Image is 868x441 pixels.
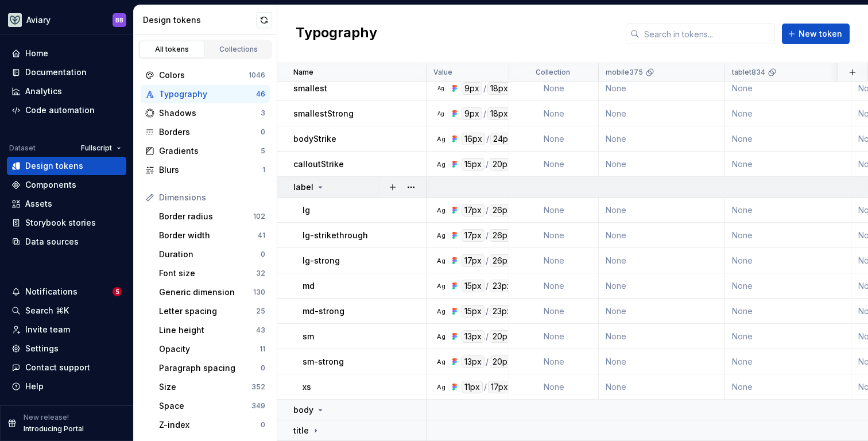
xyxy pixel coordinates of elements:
div: Ag [436,307,445,316]
a: Borders0 [141,123,270,141]
a: Letter spacing25 [154,302,270,320]
td: None [599,273,725,299]
button: Notifications5 [7,283,126,301]
a: Analytics [7,82,126,100]
div: 0 [261,363,265,373]
div: All tokens [144,45,201,54]
div: Invite team [25,324,70,335]
a: Opacity11 [154,340,270,358]
div: / [486,280,489,292]
div: 17px [462,204,485,216]
p: lg-strikethrough [303,230,368,241]
div: Typography [159,88,256,100]
div: Blurs [159,164,262,176]
div: 15px [462,305,485,318]
div: Gradients [159,145,261,157]
div: Ag [436,281,445,291]
div: / [486,254,489,267]
h2: Typography [296,24,377,44]
div: / [483,107,486,120]
div: Code automation [25,105,95,116]
div: Ag [436,84,445,93]
img: 256e2c79-9abd-4d59-8978-03feab5a3943.png [8,13,22,27]
div: Duration [159,249,261,260]
div: Ag [436,231,445,240]
td: None [509,152,599,177]
div: Settings [25,343,59,354]
div: 20px [490,158,515,171]
a: Documentation [7,63,126,82]
div: / [484,381,487,393]
div: Dimensions [159,192,265,203]
p: sm [303,331,314,342]
div: Analytics [25,86,62,97]
div: 26px [490,254,515,267]
p: Name [293,68,313,77]
div: / [486,133,489,145]
div: 130 [253,288,265,297]
div: 0 [261,420,265,430]
p: smallest [293,83,327,94]
div: 17px [462,229,485,242]
a: Paragraph spacing0 [154,359,270,377]
div: Documentation [25,67,87,78]
button: AviaryBB [2,7,131,32]
a: Font size32 [154,264,270,283]
div: Size [159,381,251,393]
div: 20px [490,330,515,343]
div: 18px [487,82,511,95]
div: 15px [462,158,485,171]
div: Ag [436,134,445,144]
div: Components [25,179,76,191]
div: Notifications [25,286,77,297]
div: Collections [210,45,268,54]
td: None [509,349,599,374]
div: 43 [256,326,265,335]
td: None [725,198,851,223]
div: Generic dimension [159,287,253,298]
p: New release! [24,413,69,422]
div: 102 [253,212,265,221]
div: 18px [487,107,511,120]
p: lg-strong [303,255,340,266]
button: Fullscript [76,140,126,156]
a: Typography46 [141,85,270,103]
div: Assets [25,198,52,210]
div: 17px [462,254,485,267]
td: None [509,248,599,273]
div: 1 [262,165,265,175]
td: None [725,76,851,101]
div: 17px [488,381,511,393]
div: 11 [259,345,265,354]
p: sm-strong [303,356,344,367]
p: Collection [536,68,570,77]
td: None [599,299,725,324]
div: Dataset [9,144,36,153]
p: Introducing Portal [24,424,84,434]
div: / [483,82,486,95]
div: Ag [436,256,445,265]
div: 25 [256,307,265,316]
td: None [599,198,725,223]
a: Components [7,176,126,194]
a: Duration0 [154,245,270,264]
td: None [725,152,851,177]
div: Data sources [25,236,79,247]
div: Letter spacing [159,305,256,317]
td: None [509,76,599,101]
button: Contact support [7,358,126,377]
div: Contact support [25,362,90,373]
td: None [599,152,725,177]
input: Search in tokens... [640,24,775,44]
td: None [725,374,851,400]
div: Aviary [26,14,51,26]
td: None [725,248,851,273]
div: Opacity [159,343,259,355]
a: Design tokens [7,157,126,175]
span: 5 [113,287,122,296]
div: 0 [261,250,265,259]
a: Home [7,44,126,63]
td: None [509,198,599,223]
div: Line height [159,324,256,336]
td: None [509,223,599,248]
